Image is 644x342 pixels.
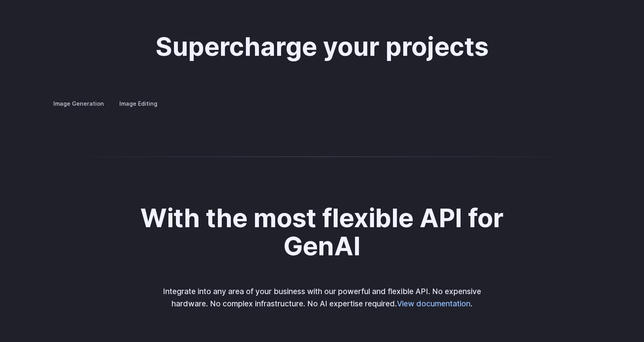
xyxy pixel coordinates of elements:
[102,204,542,260] h2: With the most flexible API for GenAI
[158,285,487,310] p: Integrate into any area of your business with our powerful and flexible API. No expensive hardwar...
[113,97,164,110] label: Image Editing
[47,97,111,110] label: Image Generation
[155,32,489,61] h2: Supercharge your projects
[397,299,470,308] a: View documentation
